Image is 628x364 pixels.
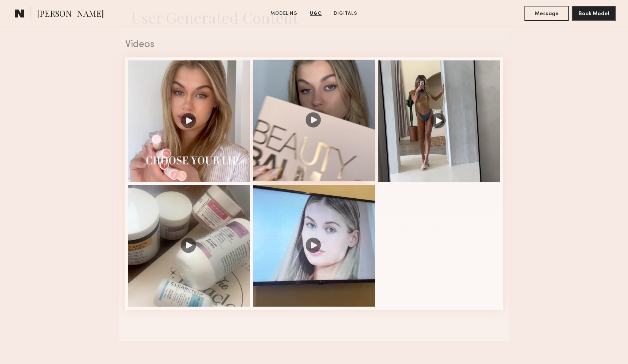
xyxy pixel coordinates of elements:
button: Message [524,6,569,21]
span: [PERSON_NAME] [37,8,104,21]
a: Modeling [268,10,301,17]
a: Digitals [331,10,360,17]
a: Book Model [572,10,616,16]
div: Videos [125,40,503,50]
button: Book Model [572,6,616,21]
a: UGC [307,10,325,17]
